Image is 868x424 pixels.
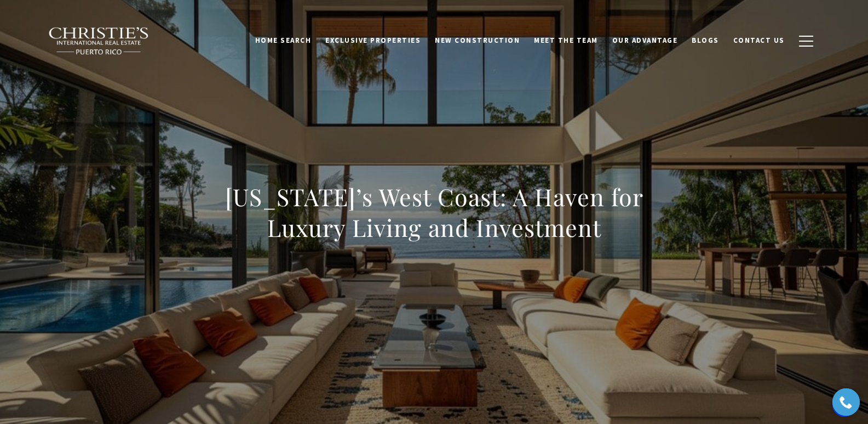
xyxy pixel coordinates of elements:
a: Blogs [685,30,726,51]
span: Blogs [692,36,719,45]
span: New Construction [435,36,520,45]
a: Our Advantage [605,30,685,51]
span: Exclusive Properties [325,36,421,45]
span: Contact Us [733,36,785,45]
span: Our Advantage [612,36,678,45]
a: Home Search [248,30,319,51]
h1: [US_STATE]’s West Coast: A Haven for Luxury Living and Investment [193,182,676,243]
a: Exclusive Properties [318,30,428,51]
img: Christie's International Real Estate black text logo [48,27,150,55]
a: Meet the Team [527,30,605,51]
a: New Construction [428,30,527,51]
